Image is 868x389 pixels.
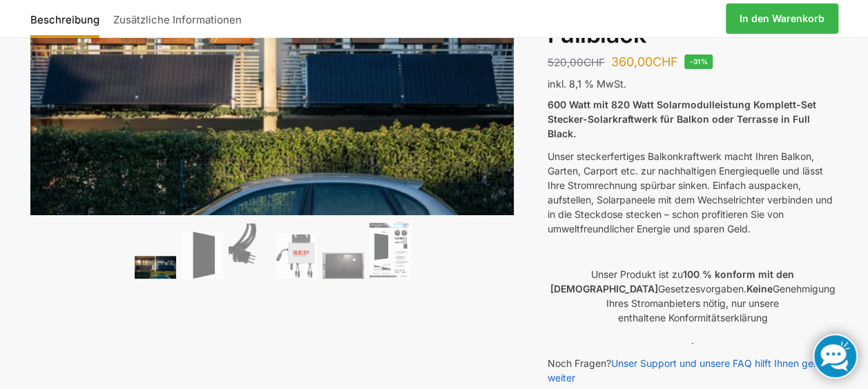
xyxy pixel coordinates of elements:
[550,268,794,295] strong: 100 % konform mit den [DEMOGRAPHIC_DATA]
[322,252,364,279] img: Balkonkraftwerk 600/810 Watt Fullblack – Bild 5
[583,56,604,69] span: CHF
[229,223,270,279] img: Anschlusskabel-3meter_schweizer-stecker
[726,3,838,34] a: In den Warenkorb
[610,54,677,69] bdi: 360,00
[547,267,838,325] p: Unser Produkt ist zu Gesetzesvorgaben. Genehmigung Ihres Stromanbieters nötig, nur unsere enthalt...
[135,256,176,279] img: 2 Balkonkraftwerke
[746,283,772,295] strong: Keine
[106,2,249,35] a: Zusätzliche Informationen
[369,220,411,279] img: Balkonkraftwerk 600/810 Watt Fullblack – Bild 6
[276,233,317,279] img: NEP 800 Drosselbar auf 600 Watt
[30,2,106,35] a: Beschreibung
[547,333,838,348] p: .
[652,54,677,69] span: CHF
[547,99,816,139] strong: 600 Watt mit 820 Watt Solarmodulleistung Komplett-Set Stecker-Solarkraftwerk für Balkon oder Terr...
[547,78,626,90] span: inkl. 8,1 % MwSt.
[182,231,223,279] img: TommaTech Vorderseite
[547,356,838,385] p: Noch Fragen?
[684,54,713,69] span: -31%
[547,357,827,383] a: Unser Support und unsere FAQ hilft Ihnen gerne weiter
[547,149,838,236] p: Unser steckerfertiges Balkonkraftwerk macht Ihren Balkon, Garten, Carport etc. zur nachhaltigen E...
[547,56,604,69] bdi: 520,00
